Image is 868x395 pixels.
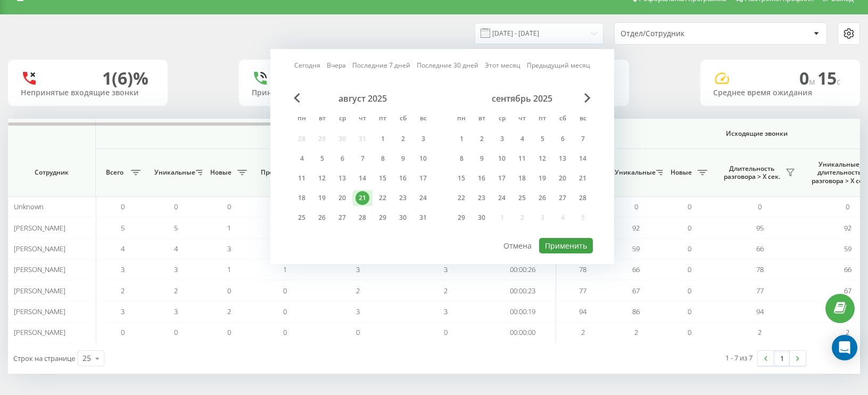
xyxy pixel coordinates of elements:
div: 2 [396,132,410,146]
div: чт 25 сент. 2025 г. [512,190,532,206]
span: 0 [688,327,691,337]
div: чт 4 сент. 2025 г. [512,131,532,147]
div: сентябрь 2025 [451,93,593,104]
span: Previous Month [294,93,300,103]
div: 11 [515,152,529,166]
div: 22 [376,191,390,205]
span: 1 [227,223,231,233]
abbr: четверг [514,111,530,127]
div: пт 12 сент. 2025 г. [532,151,552,167]
div: сб 20 сент. 2025 г. [552,170,573,186]
div: 2 [475,132,489,146]
abbr: суббота [555,111,571,127]
span: 86 [632,307,640,316]
span: 0 [121,327,125,337]
div: вт 12 авг. 2025 г. [312,170,332,186]
span: 0 [634,202,638,211]
div: 1 [376,132,390,146]
div: вс 17 авг. 2025 г. [413,170,433,186]
span: 2 [174,286,178,295]
div: 8 [454,152,468,166]
div: вт 9 сент. 2025 г. [472,151,492,167]
div: пт 22 авг. 2025 г. [373,190,393,206]
span: 59 [844,244,852,253]
div: 17 [416,171,430,185]
span: 67 [844,286,852,295]
abbr: вторник [474,111,490,127]
div: вс 24 авг. 2025 г. [413,190,433,206]
div: чт 11 сент. 2025 г. [512,151,532,167]
div: 21 [356,191,369,205]
span: Новые [668,168,695,177]
abbr: воскресенье [575,111,591,127]
span: 2 [444,286,448,295]
abbr: пятница [375,111,391,127]
div: 23 [475,191,489,205]
div: 25 [82,353,91,364]
span: 15 [817,67,841,89]
div: 24 [495,191,509,205]
div: пт 15 авг. 2025 г. [373,170,393,186]
span: 0 [688,286,691,295]
div: сб 30 авг. 2025 г. [393,210,413,226]
a: Этот месяц [485,60,520,70]
div: сб 6 сент. 2025 г. [552,131,573,147]
span: 4 [174,244,178,253]
div: 28 [576,191,590,205]
span: 1 [227,265,231,274]
div: 26 [315,211,329,225]
span: 0 [227,327,231,337]
div: 12 [315,171,329,185]
div: 14 [356,171,369,185]
div: 11 [295,171,309,185]
abbr: понедельник [453,111,469,127]
div: 16 [396,171,410,185]
div: 10 [416,152,430,166]
div: вс 31 авг. 2025 г. [413,210,433,226]
span: Всего [101,168,128,177]
div: вс 14 сент. 2025 г. [573,151,593,167]
span: 0 [283,307,287,316]
span: 78 [756,265,764,274]
button: Применить [539,238,593,253]
span: 78 [579,265,586,274]
div: пт 19 сент. 2025 г. [532,170,552,186]
div: 1 (6)% [102,68,148,88]
div: 17 [495,171,509,185]
div: 10 [495,152,509,166]
abbr: суббота [395,111,411,127]
span: Next Month [584,93,591,103]
abbr: среда [334,111,350,127]
div: чт 14 авг. 2025 г. [352,170,373,186]
td: 00:00:23 [490,280,556,301]
div: 7 [576,132,590,146]
span: 2 [758,327,762,337]
div: 25 [295,211,309,225]
span: 2 [634,327,638,337]
span: Новые [208,168,234,177]
a: Вчера [327,60,346,70]
td: 00:00:00 [490,322,556,343]
span: 0 [688,265,691,274]
div: 1 - 7 из 7 [725,352,753,363]
div: 26 [535,191,549,205]
div: вт 2 сент. 2025 г. [472,131,492,147]
span: 2 [581,327,585,337]
span: Уникальные [615,168,653,177]
div: чт 21 авг. 2025 г. [352,190,373,206]
span: 92 [844,223,852,233]
span: 4 [121,244,125,253]
div: Принятые входящие звонки [252,88,386,97]
div: 20 [335,191,349,205]
span: 0 [283,327,287,337]
div: вс 21 сент. 2025 г. [573,170,593,186]
div: сб 27 сент. 2025 г. [552,190,573,206]
div: 23 [396,191,410,205]
span: 3 [356,307,360,316]
abbr: понедельник [294,111,310,127]
div: 31 [416,211,430,225]
span: 94 [579,307,586,316]
div: чт 18 сент. 2025 г. [512,170,532,186]
span: Сотрудник [17,168,86,177]
td: 00:00:19 [490,301,556,322]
